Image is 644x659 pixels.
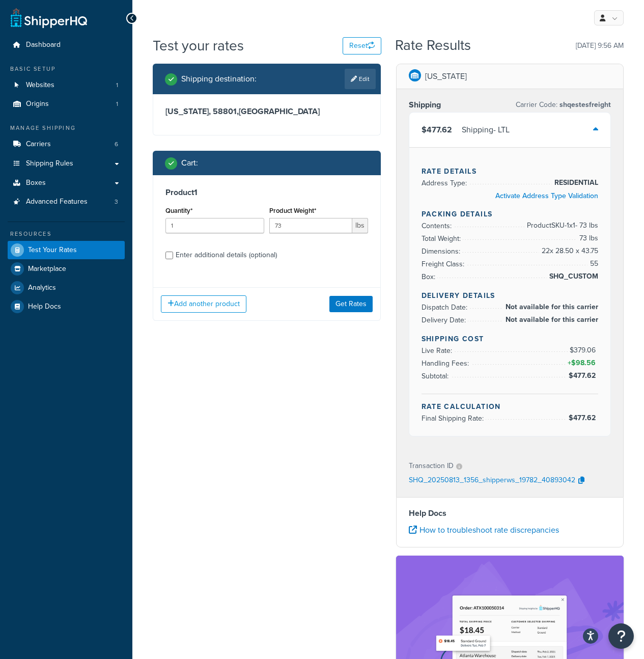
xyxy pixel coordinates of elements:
span: 55 [587,258,598,270]
span: Dimensions: [422,246,463,257]
span: 73 lbs [577,232,598,244]
a: How to troubleshoot rate discrepancies [409,524,559,536]
span: Carriers [26,140,51,149]
a: Advanced Features3 [8,193,125,211]
a: Marketplace [8,260,125,278]
div: Shipping - LTL [462,123,510,137]
span: Dispatch Date: [422,302,470,313]
span: Not available for this carrier [503,301,598,313]
div: Resources [8,230,125,238]
span: Address Type: [422,178,469,188]
span: Websites [26,81,54,90]
label: Product Weight* [269,207,316,214]
a: Edit [345,69,376,89]
span: Handling Fees: [422,358,471,369]
span: Dashboard [26,41,61,49]
span: Final Shipping Rate: [422,413,486,424]
a: Carriers6 [8,135,125,154]
span: Boxes [26,179,46,187]
a: Boxes [8,174,125,193]
label: Quantity* [165,207,192,214]
button: Get Rates [329,296,373,312]
a: Help Docs [8,297,125,316]
a: Test Your Rates [8,241,125,259]
input: 0.00 [269,218,352,233]
p: Transaction ID [409,459,454,473]
h2: Shipping destination : [181,74,257,84]
span: Origins [26,100,49,108]
h4: Packing Details [422,209,599,219]
span: Subtotal: [422,371,451,381]
li: Advanced Features [8,193,125,211]
a: Activate Address Type Validation [495,190,598,201]
div: Manage Shipping [8,124,125,132]
button: Add another product [161,295,246,313]
p: [DATE] 9:56 AM [576,39,624,53]
span: lbs [352,218,368,233]
span: 6 [115,140,118,149]
li: Websites [8,76,125,95]
p: [US_STATE] [425,69,467,84]
a: Websites1 [8,76,125,95]
h4: Shipping Cost [422,334,599,344]
a: Dashboard [8,36,125,54]
span: Product SKU-1 x 1 - 73 lbs [524,219,598,232]
span: RESIDENTIAL [552,177,598,189]
h3: Shipping [409,100,441,110]
li: Carriers [8,135,125,154]
span: Advanced Features [26,198,88,206]
span: Total Weight: [422,233,463,244]
h3: Product 1 [165,187,368,198]
li: Origins [8,95,125,114]
h1: Test your rates [153,36,244,56]
input: Enter additional details (optional) [165,252,173,259]
p: SHQ_20250813_1356_shipperws_19782_40893042 [409,473,575,488]
h2: Rate Results [395,38,471,53]
input: 0.0 [165,218,264,233]
span: shqestesfreight [557,99,611,110]
a: Shipping Rules [8,154,125,173]
span: Contents: [422,221,454,231]
span: Shipping Rules [26,159,73,168]
a: Origins1 [8,95,125,114]
span: Delivery Date: [422,315,468,325]
div: Basic Setup [8,65,125,73]
span: 1 [116,100,118,108]
span: $379.06 [570,345,598,355]
span: SHQ_CUSTOM [547,270,598,283]
h3: [US_STATE], 58801 , [GEOGRAPHIC_DATA] [165,106,368,117]
h4: Rate Details [422,166,599,177]
span: Freight Class: [422,259,467,269]
span: Analytics [28,284,56,292]
a: Analytics [8,279,125,297]
span: + [566,357,598,369]
h2: Cart : [181,158,198,168]
p: Carrier Code: [516,98,611,112]
span: $98.56 [571,358,598,368]
button: Reset [343,37,381,54]
span: $477.62 [569,370,598,381]
div: Enter additional details (optional) [176,248,277,262]
h4: Delivery Details [422,290,599,301]
span: $477.62 [422,124,452,135]
span: 3 [115,198,118,206]
span: Not available for this carrier [503,314,598,326]
h4: Rate Calculation [422,401,599,412]
span: Box: [422,271,438,282]
button: Open Resource Center [608,623,634,649]
span: Test Your Rates [28,246,77,255]
span: 22 x 28.50 x 43.75 [539,245,598,257]
span: Help Docs [28,303,61,311]
span: Live Rate: [422,345,455,356]
span: $477.62 [569,413,598,423]
span: Marketplace [28,265,66,273]
h4: Help Docs [409,507,611,519]
span: 1 [116,81,118,90]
